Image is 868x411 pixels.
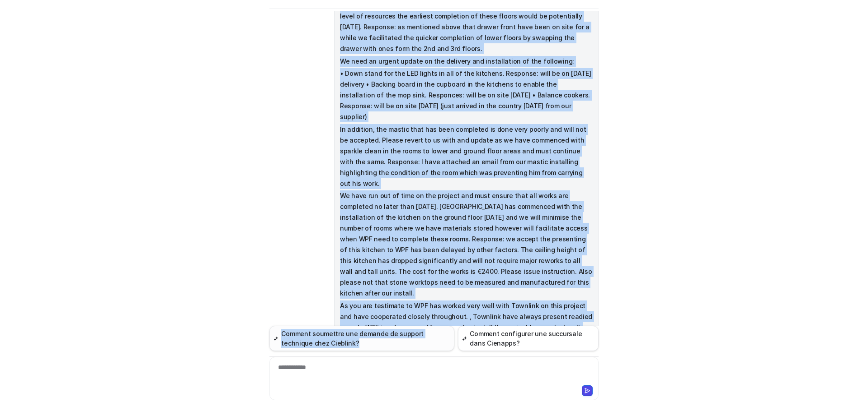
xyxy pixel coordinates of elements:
p: We need an urgent update on the delivery and installation of the following: [340,56,593,67]
button: Comment soumettre une demande de support technique chez Cieblink? [269,326,454,351]
p: In addition, the mastic that has been completed is done very poorly and will not be accepted. Ple... [340,124,593,189]
p: As you are testimate to WPF has worked very well with Townlink on this project and have cooperate... [340,300,593,387]
p: We have run out of time on the project and must ensure that all works are completed no later than... [340,190,593,299]
button: Comment configurer une succursale dans Cienapps? [458,326,599,351]
p: • Down stand for the LED lights in all of the kitchens. Response: will be on [DATE] delivery • Ba... [340,68,593,122]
